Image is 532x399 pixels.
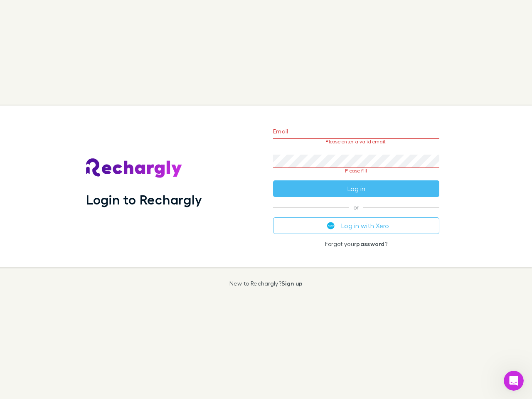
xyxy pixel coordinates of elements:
[273,139,439,145] p: Please enter a valid email.
[229,280,303,287] p: New to Rechargly?
[273,217,439,234] button: Log in with Xero
[86,158,182,178] img: Rechargly's Logo
[273,241,439,247] p: Forgot your ?
[281,280,303,287] a: Sign up
[86,192,202,207] h1: Login to Rechargly
[327,222,335,229] img: Xero's logo
[356,240,384,247] a: password
[273,180,439,197] button: Log in
[273,168,439,174] p: Please fill
[504,371,524,391] iframe: Intercom live chat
